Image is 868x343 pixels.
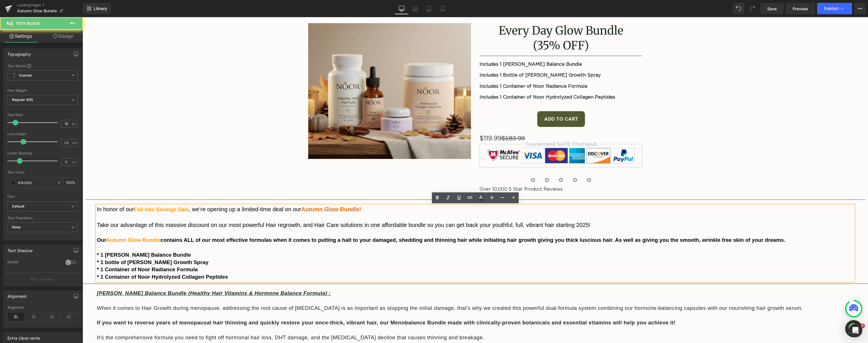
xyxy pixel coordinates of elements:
a: Tablet [422,3,436,14]
p: Over 10,000 5 Star Product Reviews [397,169,560,175]
strong: Includes 1 Bottle of [PERSON_NAME] Growth Spray [397,56,518,60]
span: 2 [860,324,865,328]
span: * 1 bottle of [PERSON_NAME] Growth Spray [14,242,126,248]
span: contains ALL of our most effective formulas when it comes to putting a halt to your damaged, shed... [78,220,703,226]
span: In honor of our , we’re opening up a limited-time deal on our [14,189,218,195]
a: New Library [83,3,111,14]
button: More [854,3,866,14]
span: Autumn Glow Bundle [24,220,78,226]
div: Font Weight [7,89,78,93]
div: Enable [7,260,60,266]
span: * 1 [PERSON_NAME] Balance Bundle [14,235,109,241]
input: Color [18,180,55,186]
h1: (35% OFF) [397,21,560,36]
button: Undo [733,3,744,14]
div: Messenger Dummy Widget [763,303,780,320]
span: px [72,122,77,125]
span: Autumn Glow Bundle! [218,189,278,195]
span: * 1 Container of Noor Radiance Formula [14,249,115,255]
div: Text Shadow [7,245,33,253]
span: Take our advantage of this massive discount on our most powerful Hair regrowth, and Hair Care sol... [14,205,508,211]
button: More settings [3,272,82,286]
button: Publish [817,3,852,14]
span: When it comes to Hair Growth during menopause, addressing the root cause of [MEDICAL_DATA] is as ... [14,288,720,294]
div: Line Height [7,132,78,136]
div: Letter Spacing [7,151,78,155]
strong: Includes 1 [PERSON_NAME] Balance Bundle [397,45,500,49]
div: Alignment [7,306,78,310]
a: Design [43,30,84,43]
span: Fall Into Savings Sale [51,189,106,195]
a: Mobile [436,3,450,14]
b: None [12,225,21,229]
strong: Includes 1 Container of Noor Radiance Formula [397,67,505,71]
div: % [64,178,77,188]
a: Preview [786,3,815,14]
span: Library [94,6,107,11]
span: em [72,141,77,145]
u: [PERSON_NAME] Balance Bundle (Healthy Hair Vitamins & Hormone Balance Formula) : [14,273,248,279]
span: It's the comprehensive formula you need to fight off hormonal hair loss, DHT damage, and the [MED... [14,317,402,323]
div: Text Color [7,170,78,174]
strong: If you want to reverse years of menopausal hair thinning and quickly restore your once-thick, vib... [14,302,593,308]
span: px [72,160,77,164]
div: Alignment [7,291,27,299]
a: Landing Pages [17,3,83,7]
div: Text Styles [7,63,78,68]
b: Custom [19,73,32,78]
div: Text Transform [7,216,78,220]
div: Extra class name [7,332,40,340]
div: Font Size [7,113,78,117]
div: Font [7,195,78,199]
a: Desktop [395,3,408,14]
a: Laptop [408,3,422,14]
button: Add To Cart [455,94,502,110]
span: Publish [824,6,838,11]
span: Save [767,6,777,12]
b: Regular 400 [12,97,33,102]
span: Text Block [16,21,40,26]
iframe: Intercom live chat [849,324,862,337]
span: Preview [793,6,808,12]
strong: Includes 1 Container of Noor Hydrolyzed Collagen Peptides [397,78,533,82]
button: Redo [747,3,758,14]
span: Our [14,220,24,226]
span: * 1 Container of Noor Hydrolyzed Collagen Peptides [14,257,145,263]
span: Autumn Glow Bundle [17,9,57,13]
i: Default [12,204,24,209]
div: Typography [7,49,31,57]
p: More settings [30,277,53,282]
